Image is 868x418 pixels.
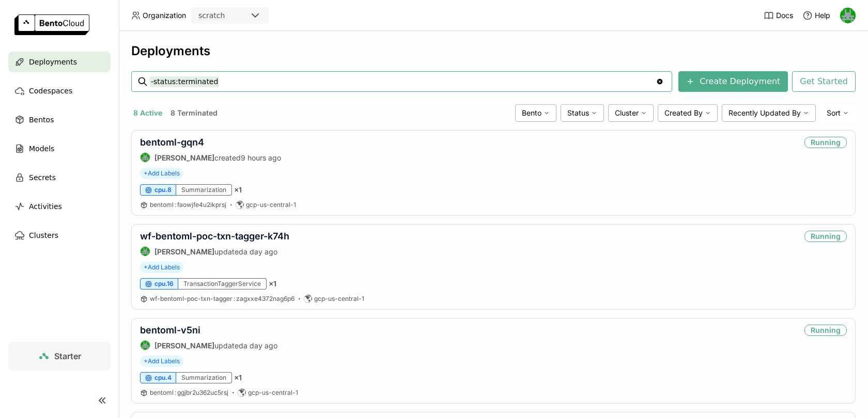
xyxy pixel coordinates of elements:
[154,247,214,256] strong: [PERSON_NAME]
[664,108,703,118] span: Created By
[178,278,267,290] div: TransactionTaggerService
[8,81,111,101] a: Codespaces
[804,325,847,336] div: Running
[678,71,788,92] button: Create Deployment
[226,11,227,21] input: Selected scratch.
[154,341,214,350] strong: [PERSON_NAME]
[131,106,164,120] button: 8 Active
[8,342,111,371] a: Starter
[8,52,111,72] a: Deployments
[150,73,656,90] input: Search
[141,153,150,162] img: Sean Hickey
[140,356,183,367] span: +Add Labels
[804,137,847,148] div: Running
[241,153,281,162] span: 9 hours ago
[154,374,172,382] span: cpu.4
[140,340,277,350] div: updated
[269,279,276,288] span: × 1
[234,373,242,382] span: × 1
[140,168,183,179] span: +Add Labels
[764,10,793,21] a: Docs
[243,341,277,350] span: a day ago
[246,201,296,209] span: gcp-us-central-1
[168,106,220,120] button: 8 Terminated
[176,372,232,383] div: Summarization
[150,295,295,303] a: wf-bentoml-poc-txn-tagger:zagxxe4372nag6p6
[515,104,556,122] div: Bento
[248,389,298,397] span: gcp-us-central-1
[567,108,589,118] span: Status
[658,104,718,122] div: Created By
[243,247,277,256] span: a day ago
[175,201,176,208] span: :
[150,295,295,302] span: wf-bentoml-poc-txn-tagger zagxxe4372nag6p6
[143,11,186,20] span: Organization
[140,246,289,256] div: updated
[234,185,242,195] span: × 1
[8,109,111,130] a: Bentos
[154,186,172,194] span: cpu.8
[140,137,204,148] a: bentoml-gqn4
[792,71,856,92] button: Get Started
[150,201,226,209] a: bentoml:faowjfe4u2ikprsj
[608,104,654,122] div: Cluster
[140,262,183,273] span: +Add Labels
[29,85,72,97] span: Codespaces
[140,231,289,242] a: wf-bentoml-poc-txn-tagger-k74h
[198,10,225,21] div: scratch
[522,108,541,118] span: Bento
[150,389,228,396] span: bentoml ggjbr2u362uc5rsj
[840,8,856,23] img: Sean Hickey
[141,341,150,350] img: Sean Hickey
[234,295,235,302] span: :
[54,351,81,361] span: Starter
[729,108,801,118] span: Recently Updated By
[722,104,816,122] div: Recently Updated By
[29,229,58,242] span: Clusters
[615,108,639,118] span: Cluster
[8,225,111,246] a: Clusters
[29,114,54,126] span: Bentos
[176,184,232,196] div: Summarization
[815,11,830,20] span: Help
[776,11,793,20] span: Docs
[140,152,281,163] div: created
[29,171,56,184] span: Secrets
[140,325,200,335] a: bentoml-v5ni
[314,295,364,303] span: gcp-us-central-1
[8,196,111,217] a: Activities
[154,280,174,288] span: cpu.16
[141,247,150,256] img: Sean Hickey
[8,167,111,188] a: Secrets
[29,56,77,68] span: Deployments
[804,231,847,242] div: Running
[175,389,176,396] span: :
[29,200,62,213] span: Activities
[154,153,214,162] strong: [PERSON_NAME]
[8,138,111,159] a: Models
[656,77,664,86] svg: Clear value
[820,104,856,122] div: Sort
[29,142,54,155] span: Models
[561,104,604,122] div: Status
[802,10,830,21] div: Help
[14,14,89,35] img: logo
[150,201,226,208] span: bentoml faowjfe4u2ikprsj
[827,108,841,118] span: Sort
[150,389,228,397] a: bentoml:ggjbr2u362uc5rsj
[131,43,856,59] div: Deployments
